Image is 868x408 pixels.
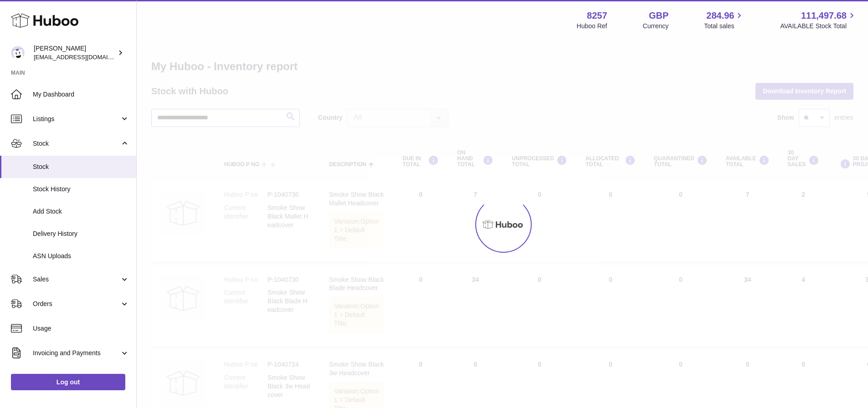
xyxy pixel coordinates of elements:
[33,207,129,216] span: Add Stock
[11,374,125,390] a: Log out
[33,115,120,123] span: Listings
[649,10,668,22] strong: GBP
[577,22,607,31] div: Huboo Ref
[11,46,25,60] img: internalAdmin-8257@internal.huboo.com
[33,229,129,238] span: Delivery History
[33,300,120,308] span: Orders
[33,252,129,260] span: ASN Uploads
[704,10,745,31] a: 284.96 Total sales
[34,53,134,61] span: [EMAIL_ADDRESS][DOMAIN_NAME]
[33,349,120,357] span: Invoicing and Payments
[780,22,857,31] span: AVAILABLE Stock Total
[643,22,669,31] div: Currency
[706,10,734,22] span: 284.96
[33,139,120,148] span: Stock
[801,10,847,22] span: 111,497.68
[780,10,857,31] a: 111,497.68 AVAILABLE Stock Total
[587,10,607,22] strong: 8257
[704,22,745,31] span: Total sales
[33,163,129,171] span: Stock
[33,90,129,99] span: My Dashboard
[33,185,129,194] span: Stock History
[33,324,129,333] span: Usage
[34,44,116,61] div: [PERSON_NAME]
[33,275,120,284] span: Sales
